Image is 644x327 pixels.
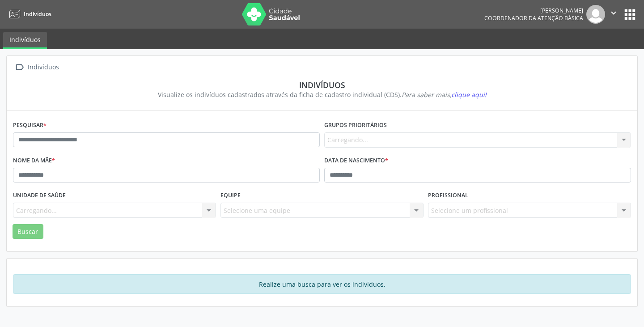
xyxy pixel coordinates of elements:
i:  [609,8,619,18]
img: img [586,5,605,24]
a: Indivíduos [3,32,47,49]
button: Buscar [13,224,43,239]
i:  [13,61,26,74]
label: Data de nascimento [324,154,388,168]
label: Pesquisar [13,119,47,132]
div: Indivíduos [26,61,60,74]
label: Profissional [428,189,468,203]
span: Coordenador da Atenção Básica [484,14,583,22]
button: apps [622,7,638,22]
button:  [605,5,622,24]
a:  Indivíduos [13,61,60,74]
label: Unidade de saúde [13,189,66,203]
div: Visualize os indivíduos cadastrados através da ficha de cadastro individual (CDS). [19,90,625,99]
div: [PERSON_NAME] [484,7,583,14]
i: Para saber mais, [402,90,487,99]
a: Indivíduos [6,7,51,21]
label: Equipe [220,189,241,203]
span: clique aqui! [451,90,487,99]
div: Indivíduos [19,80,625,90]
label: Grupos prioritários [324,119,387,132]
div: Realize uma busca para ver os indivíduos. [13,274,631,294]
span: Indivíduos [24,10,51,18]
label: Nome da mãe [13,154,55,168]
